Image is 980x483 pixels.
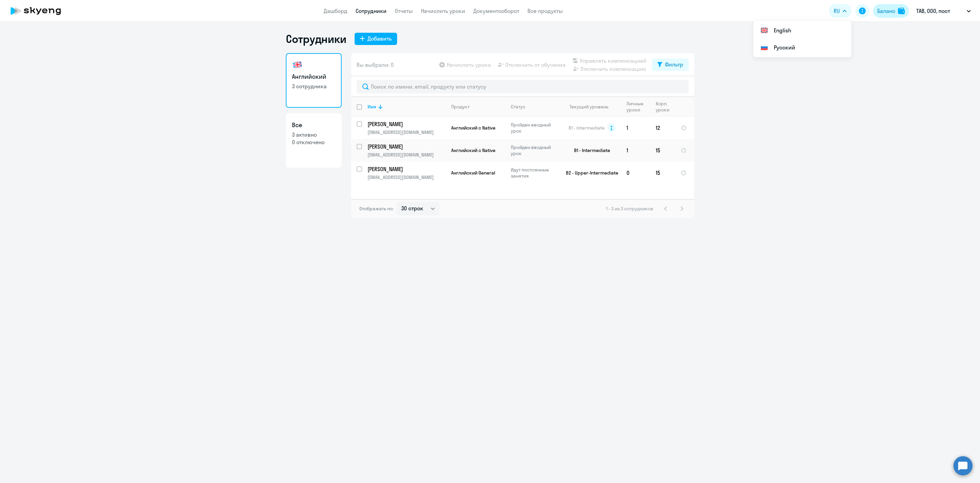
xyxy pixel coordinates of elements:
[656,101,675,113] div: Корп. уроки
[421,7,465,14] a: Начислить уроки
[451,125,495,131] span: Английский с Native
[355,33,397,45] button: Добавить
[359,206,394,212] span: Отображать по:
[606,206,653,212] span: 1 - 3 из 3 сотрудников
[367,104,445,110] div: Имя
[563,104,621,110] div: Текущий уровень
[511,167,557,179] p: Идут постоянные занятия
[367,120,444,128] p: [PERSON_NAME]
[473,7,519,14] a: Документооборот
[367,129,445,135] p: [EMAIL_ADDRESS][DOMAIN_NAME]
[656,101,670,113] div: Корп. уроки
[527,7,563,14] a: Все продукты
[626,101,650,113] div: Личные уроки
[367,152,445,158] p: [EMAIL_ADDRESS][DOMAIN_NAME]
[292,138,336,146] p: 0 отключено
[570,104,608,110] div: Текущий уровень
[621,162,650,184] td: 0
[357,80,689,93] input: Поиск по имени, email, продукту или статусу
[286,113,342,168] a: Все3 активно0 отключено
[558,162,621,184] td: B2 - Upper-Intermediate
[760,26,768,34] img: English
[451,104,505,110] div: Продукт
[621,139,650,162] td: 1
[451,104,470,110] div: Продукт
[357,61,394,69] span: Вы выбрали: 0
[367,120,445,128] a: [PERSON_NAME]
[324,7,347,14] a: Дашборд
[916,7,950,15] p: ТАВ, ООО, пост
[652,59,689,71] button: Фильтр
[367,143,444,150] p: [PERSON_NAME]
[569,125,605,131] span: B1 - Intermediate
[367,174,445,180] p: [EMAIL_ADDRESS][DOMAIN_NAME]
[626,101,646,113] div: Личные уроки
[367,34,392,43] div: Добавить
[356,7,387,14] a: Сотрудники
[451,170,495,176] span: Английский General
[395,7,413,14] a: Отчеты
[292,59,303,70] img: english
[286,53,342,108] a: Английский3 сотрудника
[558,139,621,162] td: B1 - Intermediate
[292,121,336,130] h3: Все
[665,60,683,69] div: Фильтр
[829,4,851,18] button: RU
[292,131,336,138] p: 3 активно
[292,82,336,90] p: 3 сотрудника
[367,143,445,150] a: [PERSON_NAME]
[286,32,346,46] h1: Сотрудники
[367,104,376,110] div: Имя
[760,43,768,51] img: Русский
[367,165,444,173] p: [PERSON_NAME]
[621,117,650,139] td: 1
[367,165,445,173] a: [PERSON_NAME]
[650,162,675,184] td: 15
[292,72,336,81] h3: Английский
[834,7,840,15] span: RU
[451,147,495,153] span: Английский с Native
[511,104,557,110] div: Статус
[913,3,974,19] button: ТАВ, ООО, пост
[650,139,675,162] td: 15
[511,122,557,134] p: Пройден вводный урок
[650,117,675,139] td: 12
[753,20,851,57] ul: RU
[877,7,895,15] div: Баланс
[511,104,525,110] div: Статус
[873,4,909,18] button: Балансbalance
[511,144,557,156] p: Пройден вводный урок
[898,7,905,14] img: balance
